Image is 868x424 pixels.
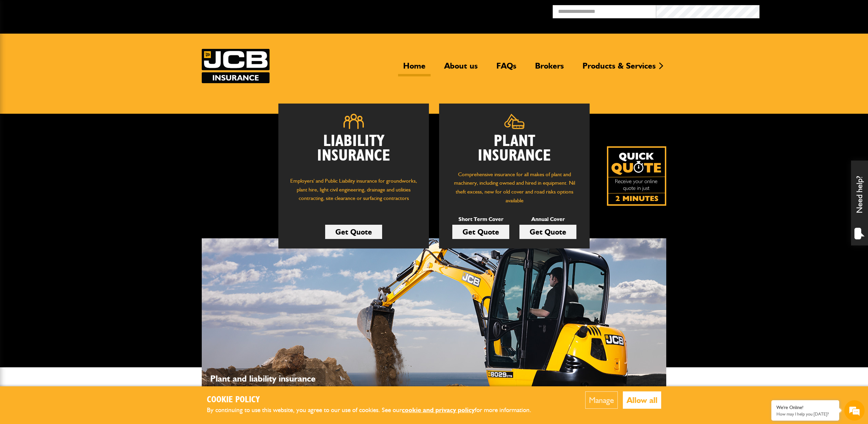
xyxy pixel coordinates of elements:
[449,170,579,205] p: Comprehensive insurance for all makes of plant and machinery, including owned and hired in equipm...
[577,61,661,76] a: Products & Services
[452,225,509,239] a: Get Quote
[210,372,322,400] p: Plant and liability insurance for makes and models...
[607,146,666,206] a: Get your insurance quote isn just 2-minutes
[325,225,382,239] a: Get Quote
[207,405,542,416] p: By continuing to use this website, you agree to our use of cookies. See our for more information.
[759,5,863,16] button: Broker Login
[449,134,579,163] h2: Plant Insurance
[202,49,270,83] img: JCB Insurance Services logo
[207,395,542,405] h2: Cookie Policy
[776,411,834,417] p: How may I help you today?
[623,391,661,409] button: Allow all
[530,61,569,76] a: Brokers
[452,215,509,224] p: Short Term Cover
[519,225,576,239] a: Get Quote
[289,177,419,209] p: Employers' and Public Liability insurance for groundworks, plant hire, light civil engineering, d...
[607,146,666,206] img: Quick Quote
[851,161,868,245] div: Need help?
[402,406,475,414] a: cookie and privacy policy
[491,61,521,76] a: FAQs
[519,215,576,224] p: Annual Cover
[776,405,834,410] div: We're Online!
[585,391,618,409] button: Manage
[202,49,270,83] a: JCB Insurance Services
[289,134,419,170] h2: Liability Insurance
[398,61,431,76] a: Home
[439,61,483,76] a: About us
